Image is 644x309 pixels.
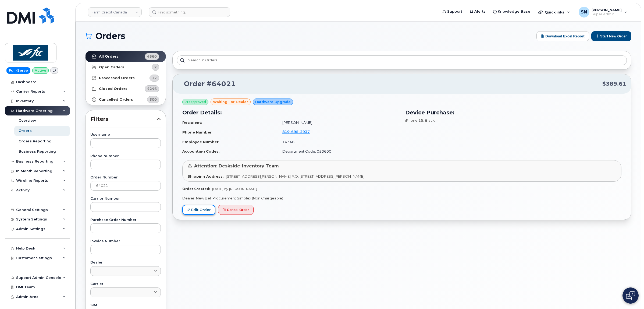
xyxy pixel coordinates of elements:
span: 695 [290,129,298,134]
strong: All Orders [99,54,119,59]
input: Search in orders [177,55,627,65]
img: Open chat [626,291,635,300]
span: , Black [423,118,435,122]
button: Download Excel Report [536,31,589,41]
span: Orders [95,32,125,40]
strong: Employee Number [182,140,219,144]
td: [PERSON_NAME] [277,118,399,127]
strong: Processed Orders [99,76,135,80]
label: Username [90,133,161,136]
span: 2 [154,65,157,70]
span: [DATE] by [PERSON_NAME] [212,187,257,191]
strong: Phone Number [182,130,212,134]
label: Carrier Number [90,197,161,201]
span: $389.61 [602,80,626,88]
span: 4560 [147,54,157,59]
strong: Cancelled Orders [99,97,133,102]
span: 4246 [147,86,157,91]
span: iPhone 15 [405,118,423,122]
a: Processed Orders12 [86,73,166,83]
span: Preapproved [185,100,206,104]
span: Attention: Deskside-Inventory Team [194,163,279,168]
strong: Accounting Codes: [182,149,220,153]
a: Cancelled Orders300 [86,94,166,105]
label: Carrier [90,282,161,286]
label: Order Number [90,176,161,179]
a: Open Orders2 [86,62,166,73]
span: 300 [150,97,157,102]
td: Department Code: 050600 [277,147,399,156]
a: Edit Order [182,205,215,215]
strong: Order Created: [182,187,210,191]
label: Phone Number [90,154,161,158]
span: Filters [90,115,156,123]
strong: Open Orders [99,65,124,69]
span: Hardware Upgrade [255,99,291,104]
strong: Shipping Address: [188,174,224,178]
span: 819 [282,129,310,134]
button: Start New Order [591,31,631,41]
p: Dealer: New Bell Procurement Simplex (Non Chargeable) [182,196,621,201]
strong: Recipient: [182,120,202,125]
a: All Orders4560 [86,51,166,62]
a: Closed Orders4246 [86,83,166,94]
td: 14348 [277,137,399,147]
span: 2937 [298,129,310,134]
h3: Order Details: [182,108,399,117]
a: Order #64021 [177,79,236,89]
label: Purchase Order Number [90,218,161,222]
span: waiting for dealer [213,99,248,104]
label: Dealer [90,261,161,264]
strong: Closed Orders [99,87,127,91]
h3: Device Purchase: [405,108,622,117]
a: 8196952937 [282,129,316,134]
label: SIM [90,304,161,307]
span: [STREET_ADDRESS][PERSON_NAME] P.O. [STREET_ADDRESS][PERSON_NAME] [226,174,364,178]
label: Invoice Number [90,240,161,243]
span: 12 [152,75,157,80]
button: Cancel Order [218,205,254,215]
